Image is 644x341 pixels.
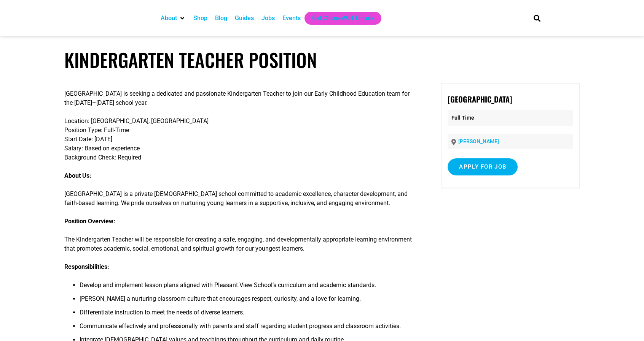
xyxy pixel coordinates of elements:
strong: About Us: [64,172,91,179]
a: Shop [193,14,207,23]
div: About [157,12,190,25]
nav: Main nav [157,12,521,25]
li: [PERSON_NAME] a nurturing classroom culture that encourages respect, curiosity, and a love for le... [80,294,415,308]
a: [PERSON_NAME] [458,138,499,144]
strong: Responsibilities: [64,263,109,270]
a: Jobs [261,14,275,23]
a: Guides [235,14,254,23]
li: Communicate effectively and professionally with parents and staff regarding student progress and ... [80,322,415,335]
p: Location: [GEOGRAPHIC_DATA], [GEOGRAPHIC_DATA] Position Type: Full-Time Start Date: [DATE] Salary... [64,117,415,162]
p: [GEOGRAPHIC_DATA] is seeking a dedicated and passionate Kindergarten Teacher to join our Early Ch... [64,89,415,107]
a: About [161,14,177,23]
a: Blog [215,14,227,23]
div: Search [531,12,544,24]
a: Events [282,14,301,23]
a: Get Choose901 Emails [312,14,374,23]
p: Full Time [448,110,573,126]
li: Differentiate instruction to meet the needs of diverse learners. [80,308,415,322]
h1: Kindergarten Teacher Position [64,49,580,71]
strong: Position Overview: [64,218,115,225]
input: Apply for job [448,158,518,175]
li: Develop and implement lesson plans aligned with Pleasant View School’s curriculum and academic st... [80,281,415,294]
strong: [GEOGRAPHIC_DATA] [448,93,512,105]
p: [GEOGRAPHIC_DATA] is a private [DEMOGRAPHIC_DATA] school committed to academic excellence, charac... [64,189,415,208]
p: The Kindergarten Teacher will be responsible for creating a safe, engaging, and developmentally a... [64,235,415,253]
